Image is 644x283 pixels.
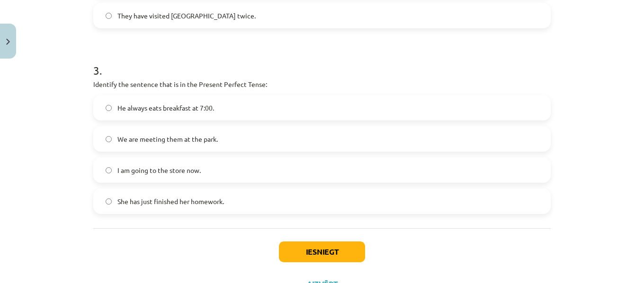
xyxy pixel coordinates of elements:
span: I am going to the store now. [117,165,201,175]
input: I am going to the store now. [106,167,112,173]
img: icon-close-lesson-0947bae3869378f0d4975bcd49f059093ad1ed9edebbc8119c70593378902aed.svg [6,39,10,45]
p: Identify the sentence that is in the Present Perfect Tense: [93,79,551,89]
span: They have visited [GEOGRAPHIC_DATA] twice. [117,11,256,21]
h1: 3 . [93,47,551,77]
input: She has just finished her homework. [106,198,112,205]
input: They have visited [GEOGRAPHIC_DATA] twice. [106,13,112,19]
span: We are meeting them at the park. [117,134,218,144]
span: She has just finished her homework. [117,197,224,206]
input: He always eats breakfast at 7:00. [106,105,112,111]
span: He always eats breakfast at 7:00. [117,103,214,113]
button: Iesniegt [279,241,365,262]
input: We are meeting them at the park. [106,136,112,142]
